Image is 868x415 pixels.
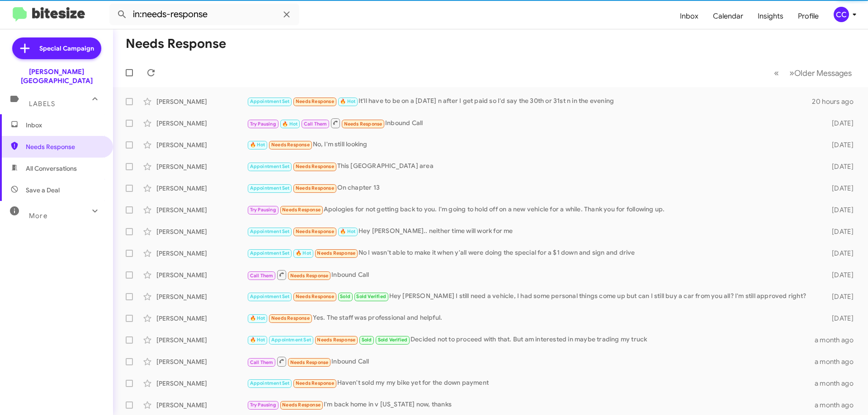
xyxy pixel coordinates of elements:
[290,359,329,365] span: Needs Response
[247,335,815,345] div: Decided not to proceed with that. But am interested in maybe trading my truck
[247,269,817,280] div: Inbound Call
[247,226,817,237] div: Hey [PERSON_NAME].. neither time will work for me
[247,313,817,323] div: Yes. The staff was professional and helpful.
[815,357,861,366] div: a month ago
[247,400,815,410] div: I'm back home in v [US_STATE] now, thanks
[156,97,247,106] div: [PERSON_NAME]
[250,250,290,256] span: Appointment Set
[156,119,247,128] div: [PERSON_NAME]
[271,142,310,148] span: Needs Response
[156,314,247,323] div: [PERSON_NAME]
[817,184,861,193] div: [DATE]
[817,227,861,236] div: [DATE]
[156,205,247,214] div: [PERSON_NAME]
[340,98,355,104] span: 🔥 Hot
[26,164,77,173] span: All Conversations
[250,315,265,321] span: 🔥 Hot
[247,248,817,258] div: No I wasn't able to make it when y'all were doing the special for a $1 down and sign and drive
[815,379,861,388] div: a month ago
[769,64,784,82] button: Previous
[247,183,817,193] div: On chapter 13
[250,207,276,213] span: Try Pausing
[247,96,812,107] div: It'll have to be on a [DATE] n after I get paid so I'd say the 30th or 31st n in the evening
[156,162,247,171] div: [PERSON_NAME]
[247,161,817,172] div: This [GEOGRAPHIC_DATA] area
[296,380,334,386] span: Needs Response
[706,3,750,29] a: Calendar
[247,356,815,367] div: Inbound Call
[156,357,247,366] div: [PERSON_NAME]
[812,97,861,106] div: 20 hours ago
[250,142,265,148] span: 🔥 Hot
[156,379,247,388] div: [PERSON_NAME]
[296,294,334,299] span: Needs Response
[29,100,55,108] span: Labels
[378,337,408,343] span: Sold Verified
[247,378,815,388] div: Haven't sold my my bike yet for the down payment
[250,359,274,365] span: Call Them
[271,315,310,321] span: Needs Response
[247,117,817,129] div: Inbound Call
[817,314,861,323] div: [DATE]
[156,336,247,345] div: [PERSON_NAME]
[791,3,826,29] span: Profile
[250,98,290,104] span: Appointment Set
[356,294,386,299] span: Sold Verified
[290,273,329,279] span: Needs Response
[340,228,355,234] span: 🔥 Hot
[817,119,861,128] div: [DATE]
[815,401,861,410] div: a month ago
[769,64,857,82] nav: Page navigation example
[774,67,779,79] span: «
[26,142,103,151] span: Needs Response
[815,336,861,345] div: a month ago
[250,294,290,299] span: Appointment Set
[109,4,299,25] input: Search
[126,37,226,51] h1: Needs Response
[26,186,60,195] span: Save a Deal
[156,401,247,410] div: [PERSON_NAME]
[362,337,372,343] span: Sold
[247,291,817,302] div: Hey [PERSON_NAME] I still need a vehicle, I had some personal things come up but can I still buy ...
[247,140,817,150] div: No, I'm still looking
[250,380,290,386] span: Appointment Set
[817,292,861,301] div: [DATE]
[250,185,290,191] span: Appointment Set
[271,337,311,343] span: Appointment Set
[789,67,794,79] span: »
[26,121,103,130] span: Inbox
[156,227,247,236] div: [PERSON_NAME]
[317,337,355,343] span: Needs Response
[817,249,861,258] div: [DATE]
[794,68,852,78] span: Older Messages
[156,184,247,193] div: [PERSON_NAME]
[296,185,334,191] span: Needs Response
[156,140,247,149] div: [PERSON_NAME]
[282,207,321,213] span: Needs Response
[250,402,276,408] span: Try Pausing
[750,3,791,29] a: Insights
[296,163,334,169] span: Needs Response
[39,44,94,53] span: Special Campaign
[156,249,247,258] div: [PERSON_NAME]
[156,270,247,280] div: [PERSON_NAME]
[817,270,861,280] div: [DATE]
[250,273,274,279] span: Call Them
[250,228,290,234] span: Appointment Set
[317,250,355,256] span: Needs Response
[250,121,276,127] span: Try Pausing
[817,140,861,149] div: [DATE]
[340,294,350,299] span: Sold
[817,205,861,214] div: [DATE]
[250,337,265,343] span: 🔥 Hot
[304,121,327,127] span: Call Them
[673,3,706,29] a: Inbox
[344,121,382,127] span: Needs Response
[250,163,290,169] span: Appointment Set
[12,37,101,59] a: Special Campaign
[156,292,247,301] div: [PERSON_NAME]
[296,228,334,234] span: Needs Response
